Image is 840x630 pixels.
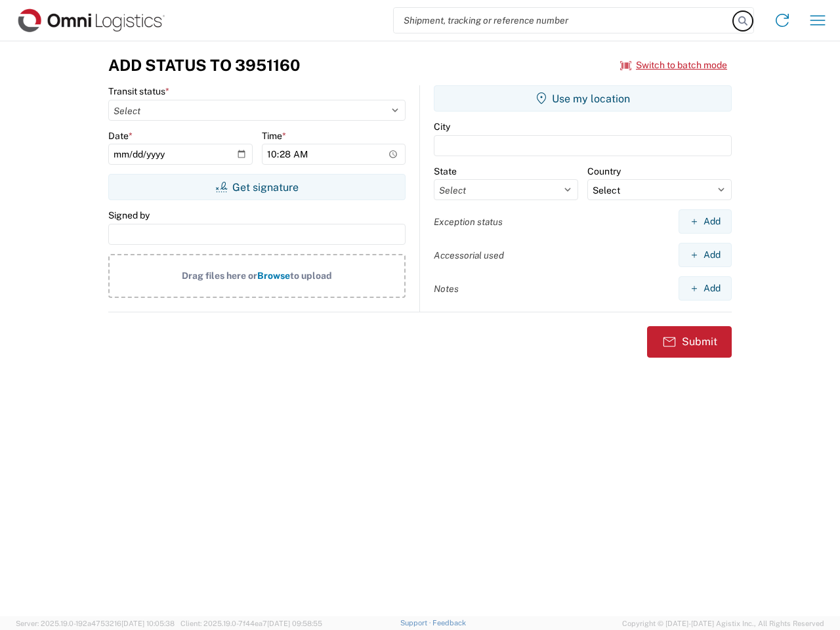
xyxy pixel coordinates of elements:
[394,8,734,33] input: Shipment, tracking or reference number
[180,619,322,627] span: Client: 2025.19.0-7f44ea7
[679,243,732,267] button: Add
[262,130,286,142] label: Time
[679,209,732,234] button: Add
[16,619,175,627] span: Server: 2025.19.0-192a4753216
[108,85,169,97] label: Transit status
[434,283,459,295] label: Notes
[108,174,406,200] button: Get signature
[679,276,732,301] button: Add
[620,54,727,76] button: Switch to batch mode
[432,619,466,627] a: Feedback
[622,618,824,629] span: Copyright © [DATE]-[DATE] Agistix Inc., All Rights Reserved
[108,56,300,75] h3: Add Status to 3951160
[434,85,732,112] button: Use my location
[108,209,150,221] label: Signed by
[267,619,322,627] span: [DATE] 09:58:55
[434,216,503,228] label: Exception status
[587,165,621,177] label: Country
[121,619,175,627] span: [DATE] 10:05:38
[434,165,457,177] label: State
[182,270,257,281] span: Drag files here or
[647,326,732,358] button: Submit
[108,130,133,142] label: Date
[400,619,433,627] a: Support
[290,270,332,281] span: to upload
[257,270,290,281] span: Browse
[434,121,450,133] label: City
[434,249,504,261] label: Accessorial used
